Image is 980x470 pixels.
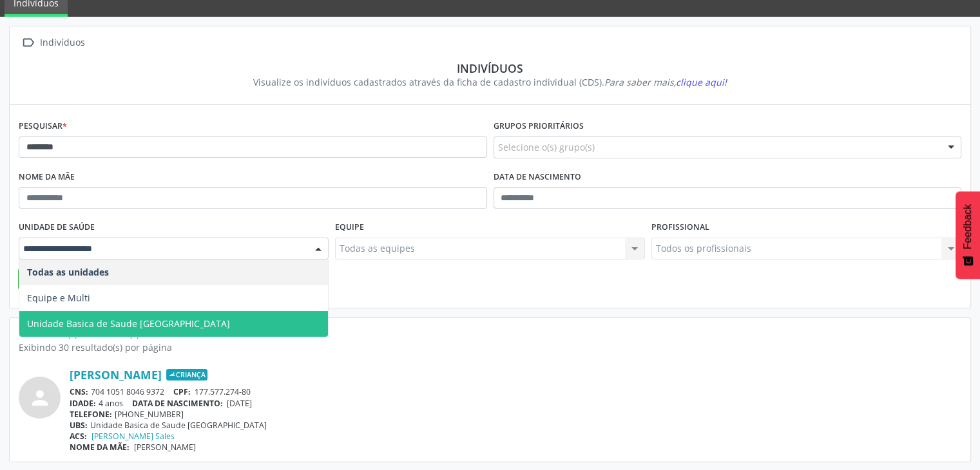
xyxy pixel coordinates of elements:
a:  Indivíduos [19,33,87,52]
span: DATA DE NASCIMENTO: [132,398,223,409]
a: [PERSON_NAME] [70,368,162,382]
label: Pesquisar [19,117,67,136]
span: TELEFONE: [70,409,112,420]
label: Nome da mãe [19,167,75,187]
label: Equipe [335,218,364,238]
i: Para saber mais, [604,76,727,88]
div: 1 resultado(s) encontrado(s) [19,327,961,341]
span: Feedback [962,204,974,249]
span: NOME DA MÃE: [70,442,130,453]
span: CNS: [70,386,88,397]
span: Unidade Basica de Saude [GEOGRAPHIC_DATA] [27,317,230,330]
label: Data de nascimento [494,167,581,187]
span: Todas as unidades [27,266,109,278]
div: 704 1051 8046 9372 [70,386,961,397]
div: [PHONE_NUMBER] [70,409,961,420]
button: Feedback - Mostrar pesquisa [956,191,980,279]
i: person [28,386,52,409]
label: Profissional [651,218,709,238]
button: Buscar [18,268,62,290]
div: Indivíduos [37,33,87,52]
span: Selecione o(s) grupo(s) [498,140,595,154]
span: UBS: [70,420,88,431]
div: Indivíduos [28,61,952,75]
span: clique aqui! [676,76,727,88]
span: ACS: [70,431,87,442]
a: [PERSON_NAME] Sales [91,431,175,442]
label: Unidade de saúde [19,218,95,238]
div: Exibindo 30 resultado(s) por página [19,341,961,354]
span: 177.577.274-80 [195,386,251,397]
span: Criança [166,369,207,381]
span: [PERSON_NAME] [134,442,196,453]
i:  [19,33,37,52]
span: [DATE] [227,398,252,409]
div: Unidade Basica de Saude [GEOGRAPHIC_DATA] [70,420,961,431]
label: Grupos prioritários [494,117,584,136]
div: 4 anos [70,398,961,409]
span: CPF: [173,386,191,397]
span: IDADE: [70,398,96,409]
div: Visualize os indivíduos cadastrados através da ficha de cadastro individual (CDS). [28,75,952,89]
span: Equipe e Multi [27,292,90,304]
